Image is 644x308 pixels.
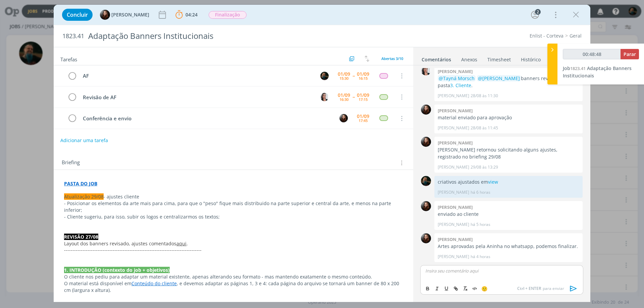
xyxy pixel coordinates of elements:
[338,93,350,98] div: 01/09
[563,65,632,79] span: Adaptação Banners Institucionais
[64,193,104,200] span: Atualização 29/08
[353,95,355,99] span: --
[176,240,186,247] a: aqui
[338,72,350,76] div: 01/09
[438,93,469,99] p: [PERSON_NAME]
[338,113,348,123] button: E
[438,243,579,250] p: Artes aprovadas pela Aninha no whatsapp, podemos finalizar.
[359,98,368,101] div: 17:15
[438,189,469,195] p: [PERSON_NAME]
[421,176,431,186] img: M
[438,125,469,131] p: [PERSON_NAME]
[381,56,403,61] span: Abertas 3/10
[54,5,590,302] div: dialog
[421,105,431,115] img: E
[438,68,473,74] b: [PERSON_NAME]
[111,12,149,17] span: [PERSON_NAME]
[64,247,202,253] span: ----------------------------------------------------------------------------------
[80,72,314,80] div: AF
[60,134,108,146] button: Adicionar uma tarefa
[62,9,93,21] button: Concluir
[320,93,329,101] img: C
[64,280,403,294] p: O material está disponível em , e devemos adaptar as páginas 1, 3 e 4: cada página do arquivo se ...
[339,76,348,80] div: 15:30
[365,56,369,62] img: arrow-down-up.svg
[421,233,431,243] img: E
[530,9,540,20] button: 2
[521,53,541,63] a: Histórico
[530,33,563,39] a: Enlist - Corteva
[319,71,329,81] button: M
[438,146,579,160] p: [PERSON_NAME] retornou solicitando alguns ajustes, registrado no briefing 29/08
[471,222,490,228] span: há 5 horas
[64,180,97,187] a: PASTA DO JOB
[421,65,431,75] img: C
[339,114,348,122] img: E
[535,9,541,15] div: 2
[438,140,473,146] b: [PERSON_NAME]
[438,204,473,210] b: [PERSON_NAME]
[359,119,368,122] div: 17:45
[80,93,314,102] div: Revisão de AF
[421,137,431,147] img: E
[353,73,355,78] span: --
[64,200,392,213] span: - Posicionar os elementos da arte mais para cima, para que o "peso" fique mais distribuido na par...
[104,193,139,200] span: - ajustes cliente
[438,108,473,114] b: [PERSON_NAME]
[439,75,475,81] span: @Tayná Morsch
[357,114,369,119] div: 01/09
[62,33,84,40] span: 1823.41
[438,114,579,121] p: material enviado para aprovação
[60,55,77,63] span: Tarefas
[357,93,369,98] div: 01/09
[487,53,511,63] a: Timesheet
[174,9,199,20] button: 04:24
[471,164,498,170] span: 29/08 às 13:29
[471,125,498,131] span: 28/08 às 11:45
[471,93,498,99] span: 28/08 às 11:30
[339,98,348,101] div: 16:30
[359,76,368,80] div: 16:15
[86,28,363,44] div: Adaptação Banners Institucionais
[80,114,333,123] div: Conferência e envio
[517,286,543,292] span: Ctrl + ENTER
[624,51,636,57] span: Parar
[62,159,80,167] span: Briefing
[481,285,488,292] span: 🙂
[64,240,176,247] span: Layout dos banners revisado, ajustes comentados
[100,10,110,20] img: E
[570,65,586,71] span: 1823.41
[438,222,469,228] p: [PERSON_NAME]
[488,179,498,185] a: view
[438,254,469,260] p: [PERSON_NAME]
[131,280,177,287] a: Conteúdo do cliente
[438,75,579,89] p: banners revisados na pasta .
[64,213,220,220] span: - Cliente sugeriu, para isso, subir os logos e centralizarmos os textos;
[319,92,329,102] button: C
[621,49,639,59] button: Parar
[517,286,564,292] span: para enviar
[438,211,579,218] p: enviado ao cliente
[186,240,188,247] span: .
[320,72,329,80] img: M
[64,273,403,280] p: O cliente nos pediu para adaptar um material existente, apenas alterando seu formato - mas manten...
[438,179,579,185] p: criativos ajustados em
[438,164,469,170] p: [PERSON_NAME]
[100,10,149,20] button: E[PERSON_NAME]
[209,11,247,19] span: Finalização
[563,65,632,79] a: Job1823.41Adaptação Banners Institucionais
[461,56,477,63] div: Anexos
[450,82,471,88] a: 3. Cliente
[570,33,582,39] a: Geral
[64,267,170,273] strong: 1. INTRODUÇÃO (contexto do job + objetivos)
[64,234,98,240] strong: REVISÃO 27/08
[208,11,247,19] button: Finalização
[478,75,520,81] span: @[PERSON_NAME]
[471,189,490,195] span: há 6 horas
[480,285,489,293] button: 🙂
[185,11,198,18] span: 04:24
[67,12,88,17] span: Concluir
[421,53,451,63] a: Comentários
[421,201,431,211] img: E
